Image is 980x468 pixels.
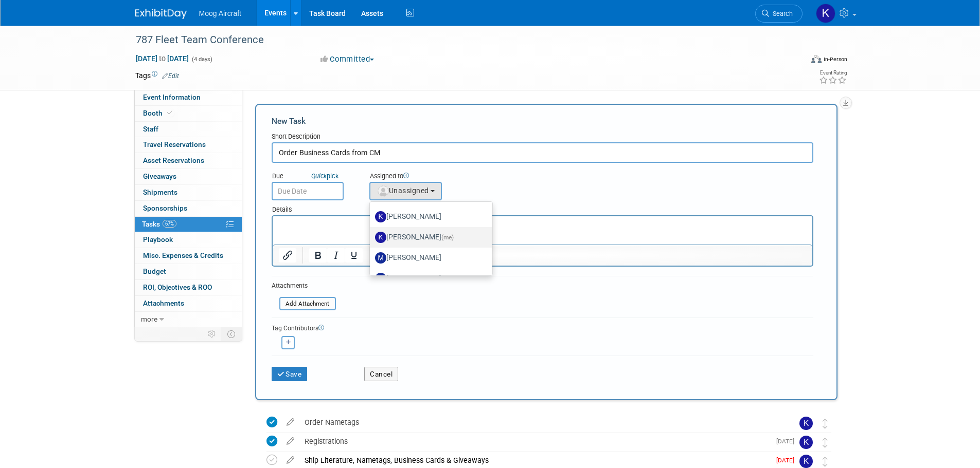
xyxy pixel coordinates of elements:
button: Save [272,367,308,381]
a: Misc. Expenses & Credits [135,248,242,264]
span: [DATE] [DATE] [135,54,189,63]
a: Sponsorships [135,201,242,216]
button: Italic [327,248,345,263]
span: [DATE] [776,457,799,464]
label: [PERSON_NAME] [375,250,483,266]
a: Search [755,5,803,23]
a: Event Information [135,90,242,105]
img: Kelsey Blackley [799,436,813,449]
div: Registrations [299,433,770,450]
img: K.jpg [375,232,386,243]
span: Search [769,10,793,17]
button: Unassigned [369,182,442,200]
span: Misc. Expenses & Credits [143,251,223,259]
a: edit [281,418,299,427]
a: Travel Reservations [135,137,242,153]
i: Quick [311,172,327,180]
div: New Task [272,116,813,127]
span: Giveaways [143,172,176,180]
img: Kelsey Blackley [799,455,813,468]
a: ROI, Objectives & ROO [135,280,242,295]
div: Event Format [742,53,848,69]
a: Asset Reservations [135,153,242,169]
td: Toggle Event Tabs [221,327,242,341]
label: [PERSON_NAME] [375,229,483,246]
span: to [157,54,167,63]
span: Sponsorships [143,204,187,212]
a: edit [281,456,299,465]
img: M.jpg [375,252,386,264]
td: Personalize Event Tab Strip [203,327,221,341]
div: Tag Contributors [272,322,813,333]
i: Move task [823,419,828,428]
a: Quickpick [309,172,341,180]
div: Details [272,200,813,215]
span: Event Information [143,93,201,101]
a: Tasks67% [135,217,242,232]
span: 67% [163,220,176,228]
input: Due Date [272,182,344,200]
span: [DATE] [776,438,799,445]
span: (4 days) [191,56,212,63]
a: Shipments [135,185,242,200]
label: [PERSON_NAME] [375,270,483,287]
span: (me) [441,234,454,241]
iframe: Rich Text Area [273,216,812,245]
div: Attachments [272,282,336,290]
a: edit [281,437,299,446]
div: Due [272,172,354,182]
button: Underline [345,248,363,263]
button: Bold [309,248,327,263]
div: Event Rating [819,70,847,76]
span: Shipments [143,188,177,196]
div: In-Person [823,55,847,63]
button: Committed [317,54,378,65]
span: Travel Reservations [143,140,206,148]
div: 787 Fleet Team Conference [132,31,787,49]
img: Kelsey Blackley [816,4,835,23]
input: Name of task or a short description [272,142,813,163]
span: Unassigned [377,186,429,195]
button: Cancel [364,367,398,381]
a: Booth [135,106,242,121]
span: Attachments [143,299,184,307]
img: K.jpg [375,211,386,222]
i: Booth reservation complete [167,110,172,116]
a: more [135,312,242,327]
label: [PERSON_NAME] [375,209,483,225]
div: Short Description [272,132,813,142]
span: Asset Reservations [143,156,204,164]
span: Tasks [142,220,176,228]
img: Format-Inperson.png [811,55,822,63]
div: Assigned to [369,172,493,182]
a: Attachments [135,296,242,311]
img: ExhibitDay [135,9,187,19]
span: more [141,315,157,323]
span: Budget [143,267,166,275]
span: Playbook [143,235,173,244]
a: Playbook [135,232,242,248]
a: Budget [135,264,242,279]
i: Move task [823,457,828,466]
span: Moog Aircraft [199,9,241,17]
span: ROI, Objectives & ROO [143,283,212,291]
span: Booth [143,109,174,117]
a: Edit [162,72,179,80]
a: Giveaways [135,169,242,184]
img: Kelsey Blackley [799,417,813,430]
span: Staff [143,125,158,133]
td: Tags [135,70,179,81]
img: M.jpg [375,273,386,284]
i: Move task [823,438,828,447]
button: Insert/edit link [279,248,296,263]
a: Staff [135,122,242,137]
div: Order Nametags [299,414,779,431]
